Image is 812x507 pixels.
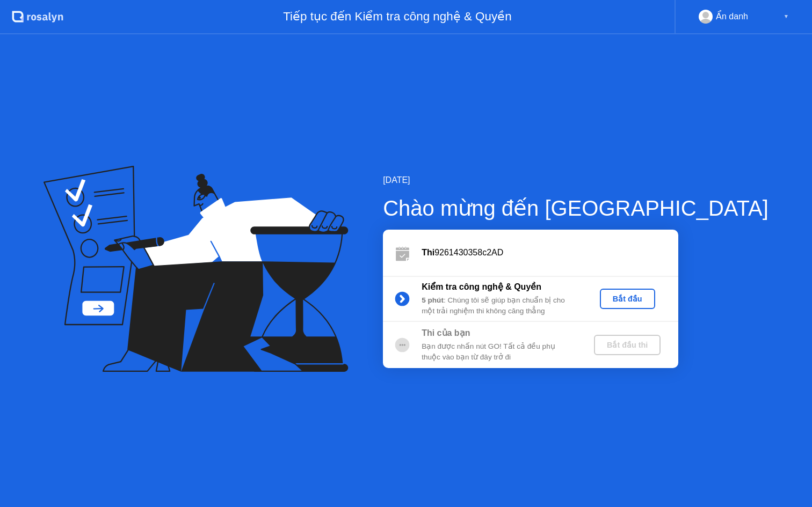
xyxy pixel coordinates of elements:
[422,295,576,317] div: : Chúng tôi sẽ giúp bạn chuẩn bị cho một trải nghiệm thi không căng thẳng
[422,282,541,291] b: Kiểm tra công nghệ & Quyền
[600,289,655,309] button: Bắt đầu
[422,328,470,337] b: Thi của bạn
[383,192,769,224] div: Chào mừng đến [GEOGRAPHIC_DATA]
[604,295,651,303] div: Bắt đầu
[594,335,661,355] button: Bắt đầu thi
[422,246,678,259] div: 9261430358c2AD
[383,174,769,187] div: [DATE]
[784,10,789,24] div: ▼
[716,10,748,24] div: Ẩn danh
[598,341,656,349] div: Bắt đầu thi
[422,296,444,304] b: 5 phút
[422,248,434,257] b: Thi
[422,341,576,363] div: Bạn được nhấn nút GO! Tất cả đều phụ thuộc vào bạn từ đây trở đi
